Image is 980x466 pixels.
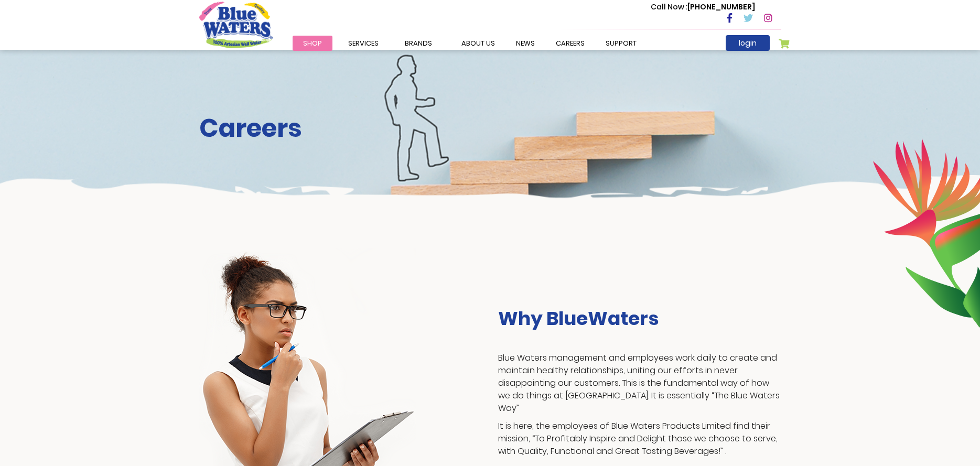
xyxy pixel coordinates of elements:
span: Call Now : [651,2,687,12]
span: Shop [303,38,322,48]
p: It is here, the employees of Blue Waters Products Limited find their mission, “To Profitably Insp... [498,420,781,458]
a: login [726,35,770,51]
p: [PHONE_NUMBER] [651,2,755,13]
img: career-intro-leaves.png [873,138,980,328]
h3: Why BlueWaters [498,307,781,330]
h2: Careers [199,113,781,144]
span: Brands [405,38,432,48]
p: Blue Waters management and employees work daily to create and maintain healthy relationships, uni... [498,352,781,415]
a: careers [545,36,595,51]
a: store logo [199,2,273,48]
a: News [505,36,545,51]
a: support [595,36,647,51]
a: about us [451,36,505,51]
span: Services [348,38,379,48]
